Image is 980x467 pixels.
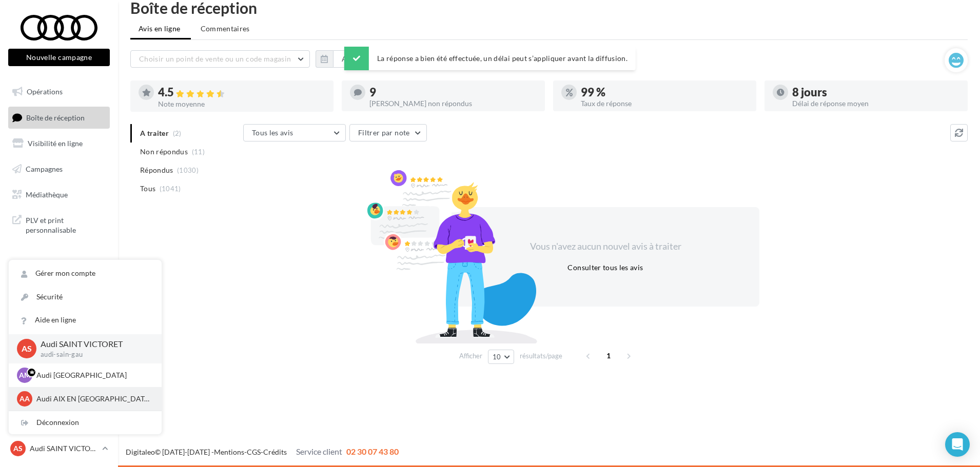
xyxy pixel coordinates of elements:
div: Note moyenne [158,100,325,108]
a: Médiathèque [6,184,112,206]
button: Nouvelle campagne [8,49,110,66]
a: Gérer mon compte [9,262,162,285]
button: Au total [316,50,378,68]
p: Audi [GEOGRAPHIC_DATA] [36,370,149,380]
div: 99 % [581,87,748,98]
a: Crédits [263,448,287,456]
span: Médiathèque [26,190,68,198]
span: 02 30 07 43 80 [346,446,399,456]
div: 4.5 [158,87,325,98]
span: 1 [600,348,617,364]
span: résultats/page [520,351,562,361]
div: [PERSON_NAME] non répondus [369,100,537,107]
span: Visibilité en ligne [28,139,83,148]
div: Taux de réponse [581,100,748,107]
span: Tous les avis [252,128,293,137]
a: Mentions [214,448,244,456]
div: 9 [369,87,537,98]
a: PLV et print personnalisable [6,209,112,239]
span: © [DATE]-[DATE] - - - [126,448,399,456]
a: Boîte de réception [6,107,112,129]
span: AS [22,343,32,355]
span: Commentaires [201,24,250,34]
span: Boîte de réception [26,113,85,121]
button: Au total [333,50,378,68]
span: AA [19,394,30,404]
p: Audi SAINT VICTORET [41,338,145,350]
span: 10 [493,353,501,361]
div: Open Intercom Messenger [945,432,970,457]
span: Choisir un point de vente ou un code magasin [139,54,291,63]
a: AS Audi SAINT VICTORET [8,439,110,458]
span: (1030) [177,166,199,174]
span: AS [13,443,23,454]
span: Répondus [140,165,173,175]
span: Tous [140,184,155,194]
div: Vous n'avez aucun nouvel avis à traiter [517,240,694,253]
div: 8 jours [792,87,959,98]
div: Déconnexion [9,411,162,434]
span: Service client [296,446,342,456]
span: Non répondus [140,147,188,157]
button: Tous les avis [243,124,346,141]
div: Délai de réponse moyen [792,100,959,107]
a: Opérations [6,81,112,103]
a: Aide en ligne [9,309,162,332]
a: CGS [247,448,261,456]
span: (1041) [160,185,181,193]
a: Campagnes [6,158,112,180]
a: Digitaleo [126,448,155,456]
span: Opérations [27,87,63,96]
span: Afficher [459,351,482,361]
a: Sécurité [9,286,162,309]
span: (11) [192,148,205,156]
div: La réponse a bien été effectuée, un délai peut s’appliquer avant la diffusion. [344,47,636,70]
button: Filtrer par note [349,124,427,141]
button: Consulter tous les avis [563,261,647,274]
p: Audi AIX EN [GEOGRAPHIC_DATA] [36,394,149,404]
button: 10 [488,350,514,364]
span: PLV et print personnalisable [26,213,106,235]
p: Audi SAINT VICTORET [30,443,98,454]
button: Choisir un point de vente ou un code magasin [130,50,310,68]
span: Campagnes [26,165,63,173]
p: audi-sain-gau [41,350,145,359]
span: AM [19,370,31,380]
a: Visibilité en ligne [6,133,112,154]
